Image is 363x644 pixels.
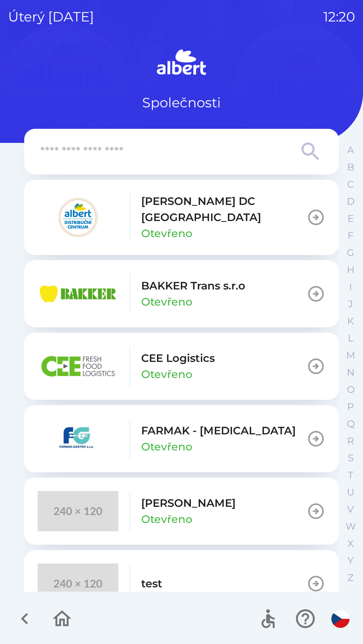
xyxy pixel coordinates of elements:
[342,415,359,432] button: Q
[347,486,354,498] p: U
[347,503,354,515] p: V
[348,452,354,464] p: S
[24,333,339,400] button: CEE LogisticsOtevřeno
[24,478,339,545] button: [PERSON_NAME]Otevřeno
[342,227,359,244] button: F
[141,576,162,592] p: test
[346,521,356,532] p: W
[347,178,354,190] p: C
[141,278,245,294] p: BAKKER Trans s.r.o
[331,610,350,628] img: cs flag
[342,518,359,535] button: W
[342,330,359,347] button: L
[342,313,359,330] button: K
[342,381,359,398] button: O
[347,367,355,378] p: N
[342,244,359,261] button: G
[342,449,359,467] button: S
[24,550,339,617] button: test
[38,491,118,531] img: 240x120
[24,180,339,255] button: [PERSON_NAME] DC [GEOGRAPHIC_DATA]Otevřeno
[141,423,296,439] p: FARMAK - [MEDICAL_DATA]
[141,294,192,310] p: Otevřeno
[342,467,359,484] button: T
[38,346,118,386] img: ba8847e2-07ef-438b-a6f1-28de549c3032.png
[347,384,355,395] p: O
[342,432,359,449] button: R
[348,572,354,584] p: Z
[347,196,355,207] p: D
[141,350,215,366] p: CEE Logistics
[38,274,118,314] img: eba99837-dbda-48f3-8a63-9647f5990611.png
[141,366,192,382] p: Otevřeno
[141,439,192,455] p: Otevřeno
[342,569,359,586] button: Z
[342,552,359,569] button: Y
[349,281,352,293] p: I
[348,469,353,481] p: T
[346,350,355,361] p: M
[348,538,354,549] p: X
[141,495,236,511] p: [PERSON_NAME]
[24,260,339,327] button: BAKKER Trans s.r.oOtevřeno
[342,484,359,501] button: U
[347,315,354,327] p: K
[342,364,359,381] button: N
[38,419,118,459] img: 5ee10d7b-21a5-4c2b-ad2f-5ef9e4226557.png
[141,193,307,225] p: [PERSON_NAME] DC [GEOGRAPHIC_DATA]
[8,7,94,27] p: úterý [DATE]
[24,47,339,79] img: Logo
[342,278,359,296] button: I
[24,405,339,472] button: FARMAK - [MEDICAL_DATA]Otevřeno
[342,398,359,415] button: P
[348,332,353,344] p: L
[342,501,359,518] button: V
[38,197,118,237] img: 092fc4fe-19c8-4166-ad20-d7efd4551fba.png
[141,511,192,527] p: Otevřeno
[347,435,354,447] p: R
[348,298,353,310] p: J
[342,193,359,210] button: D
[347,264,355,276] p: H
[141,225,192,241] p: Otevřeno
[142,93,221,113] p: Společnosti
[38,563,118,604] img: 240x120
[342,210,359,227] button: E
[347,144,354,156] p: A
[342,159,359,176] button: B
[342,296,359,313] button: J
[342,347,359,364] button: M
[342,142,359,159] button: A
[348,213,354,224] p: E
[348,230,354,241] p: F
[347,401,354,413] p: P
[342,261,359,278] button: H
[342,535,359,552] button: X
[347,418,355,430] p: Q
[323,7,355,27] p: 12:20
[347,161,354,173] p: B
[348,555,354,567] p: Y
[347,247,354,259] p: G
[342,176,359,193] button: C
